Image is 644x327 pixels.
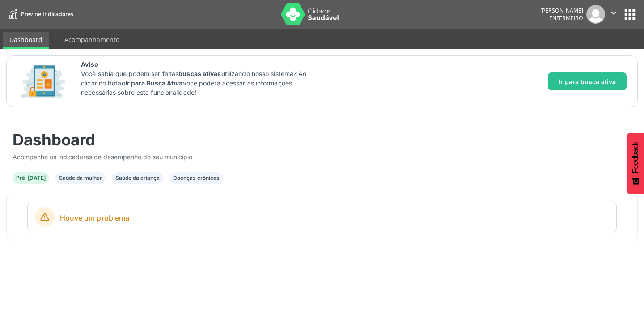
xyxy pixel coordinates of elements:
span: Previne Indicadores [21,10,73,18]
span: Aviso [81,59,318,69]
div: Pré-[DATE] [16,174,46,182]
span: Enfermeiro [549,14,583,22]
a: Acompanhamento [58,32,126,47]
div: Saúde da mulher [59,174,102,182]
div: Saúde da criança [115,174,160,182]
a: Previne Indicadores [6,7,73,21]
a: Dashboard [3,32,49,49]
div: Doenças crônicas [173,174,220,182]
span: Houve um problema [60,212,609,223]
button: apps [622,7,638,22]
span: Feedback [631,142,640,173]
button: Ir para busca ativa [548,72,627,90]
strong: Ir para Busca Ativa [125,79,183,87]
img: Imagem de CalloutCard [17,61,68,102]
img: img [586,5,605,24]
p: Você sabia que podem ser feitas utilizando nosso sistema? Ao clicar no botão você poderá acessar ... [81,69,318,97]
span: Ir para busca ativa [559,77,616,86]
strong: buscas ativas [178,70,221,77]
button:  [605,5,622,24]
div: Acompanhe os indicadores de desempenho do seu município [13,152,631,161]
div: [PERSON_NAME] [540,7,583,14]
i:  [609,8,619,18]
button: Feedback - Mostrar pesquisa [627,133,644,194]
div: Dashboard [13,130,631,149]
